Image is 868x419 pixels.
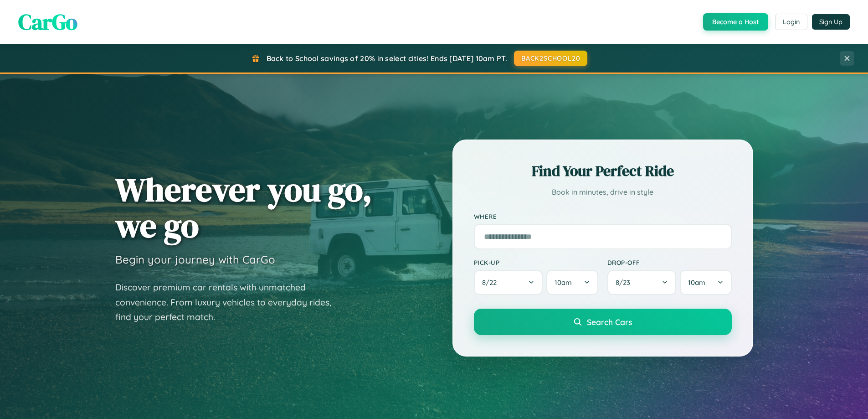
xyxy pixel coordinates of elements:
button: 8/22 [474,270,543,295]
h2: Find Your Perfect Ride [474,161,732,181]
span: CarGo [18,7,77,37]
span: 10am [688,278,705,287]
h3: Begin your journey with CarGo [115,253,275,266]
button: BACK2SCHOOL20 [514,51,587,66]
button: Search Cars [474,309,732,335]
button: Sign Up [812,14,850,30]
label: Where [474,212,732,220]
span: 10am [555,278,572,287]
button: 8/23 [607,270,677,295]
span: 8 / 23 [616,278,635,287]
p: Book in minutes, drive in style [474,186,732,199]
span: Search Cars [587,317,632,327]
button: Login [775,14,807,30]
button: 10am [680,270,731,295]
button: 10am [546,270,598,295]
label: Pick-up [474,259,598,266]
h1: Wherever you go, we go [115,171,372,243]
p: Discover premium car rentals with unmatched convenience. From luxury vehicles to everyday rides, ... [115,280,343,325]
label: Drop-off [607,259,732,266]
span: 8 / 22 [482,278,501,287]
button: Become a Host [703,13,768,31]
span: Back to School savings of 20% in select cities! Ends [DATE] 10am PT. [267,54,507,63]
